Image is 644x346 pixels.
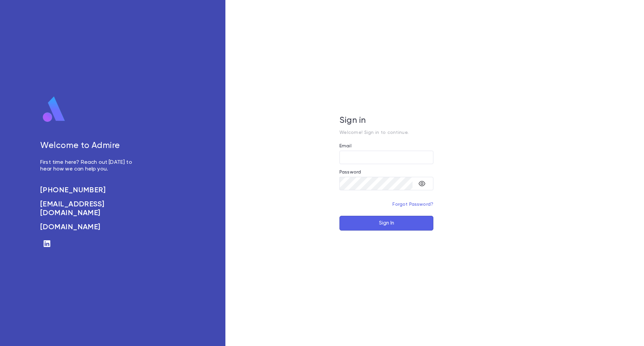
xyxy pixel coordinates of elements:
[339,169,361,175] label: Password
[40,159,140,172] p: First time here? Reach out [DATE] to hear how we can help you.
[392,202,433,207] a: Forgot Password?
[40,96,68,123] img: logo
[339,216,433,231] button: Sign In
[40,186,140,195] a: [PHONE_NUMBER]
[40,200,140,217] a: [EMAIL_ADDRESS][DOMAIN_NAME]
[339,143,352,149] label: Email
[40,223,140,232] a: [DOMAIN_NAME]
[339,130,433,135] p: Welcome! Sign in to continue.
[415,177,429,190] button: toggle password visibility
[339,116,433,126] h5: Sign in
[40,141,140,151] h5: Welcome to Admire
